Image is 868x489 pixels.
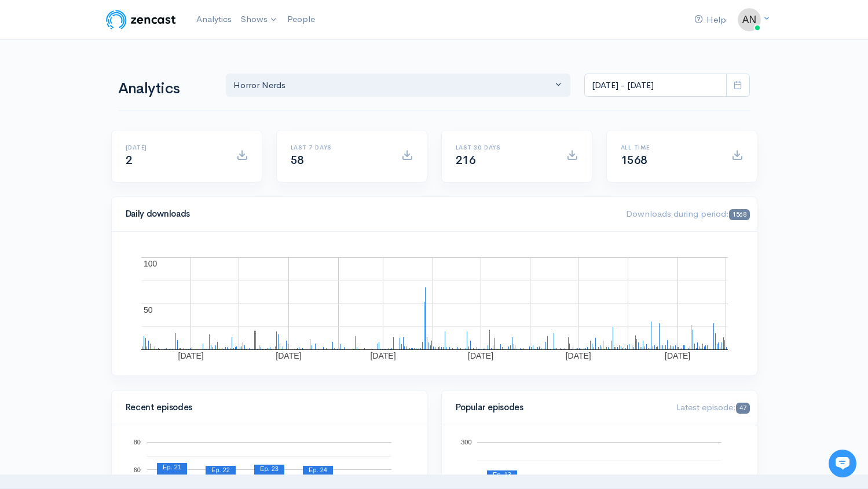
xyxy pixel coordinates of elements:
span: 58 [291,153,304,167]
h1: Analytics [118,81,212,97]
text: 60 [133,466,140,473]
iframe: gist-messenger-bubble-iframe [829,450,856,477]
button: Horror Nerds [226,74,571,97]
img: ZenCast Logo [104,8,178,31]
text: [DATE] [565,351,591,360]
img: ... [738,8,761,31]
span: 47 [736,403,749,414]
p: Find an answer quickly [16,199,216,213]
h4: Daily downloads [126,209,613,219]
span: New conversation [75,160,139,170]
text: 300 [461,439,471,446]
span: Latest episode: [676,402,749,413]
a: Help [690,8,731,32]
text: Ep. 23 [260,465,279,472]
h1: Hi 👋 [17,56,214,75]
text: [DATE] [370,351,395,360]
h6: Last 30 days [456,144,552,151]
h6: Last 7 days [291,144,387,151]
text: [DATE] [276,351,301,360]
text: Ep. 22 [211,466,230,473]
text: [DATE] [178,351,203,360]
text: Ep. 21 [163,464,181,470]
input: analytics date range selector [584,74,727,97]
h6: All time [621,144,717,151]
span: 216 [456,153,476,167]
span: 1568 [729,209,749,220]
div: Horror Nerds [233,79,553,92]
text: 50 [144,305,153,315]
text: 80 [133,439,140,446]
span: Downloads during period: [626,208,749,219]
h6: [DATE] [126,144,222,151]
h2: Just let us know if you need anything and we'll be happy to help! 🙂 [17,77,214,133]
text: [DATE] [665,351,690,360]
text: [DATE] [468,351,493,360]
span: 1568 [621,153,647,167]
text: Ep. 24 [309,466,327,473]
h4: Recent episodes [126,403,406,413]
svg: A chart. [126,246,743,362]
a: People [283,7,320,32]
span: 2 [126,153,133,167]
input: Search articles [34,218,207,241]
a: Analytics [192,7,236,32]
text: 100 [144,259,158,268]
button: New conversation [18,154,214,177]
a: Shows [236,7,283,32]
h4: Popular episodes [456,403,663,413]
text: Ep. 13 [493,471,511,478]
